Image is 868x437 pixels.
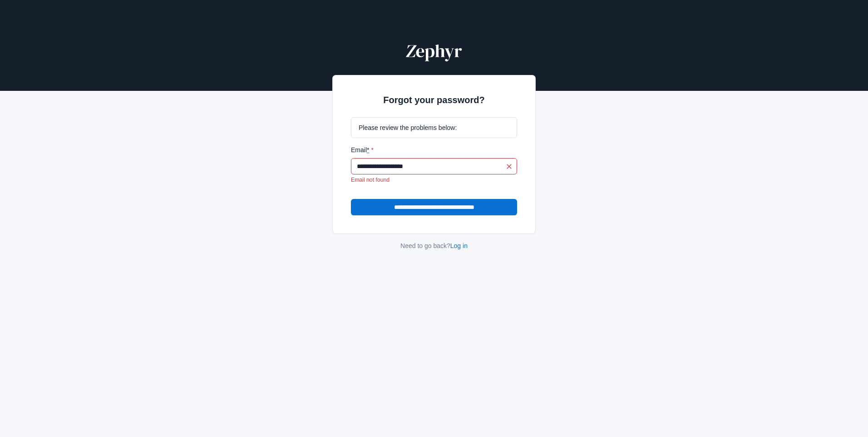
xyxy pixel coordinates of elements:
abbr: required [367,146,369,154]
a: Log in [450,242,468,249]
div: Please review the problems below: [351,117,517,138]
h2: Forgot your password? [351,94,517,106]
div: Need to go back? [332,241,536,250]
div: Email not found [351,176,517,184]
label: Email [351,145,517,154]
img: Zephyr Logo [404,40,464,62]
